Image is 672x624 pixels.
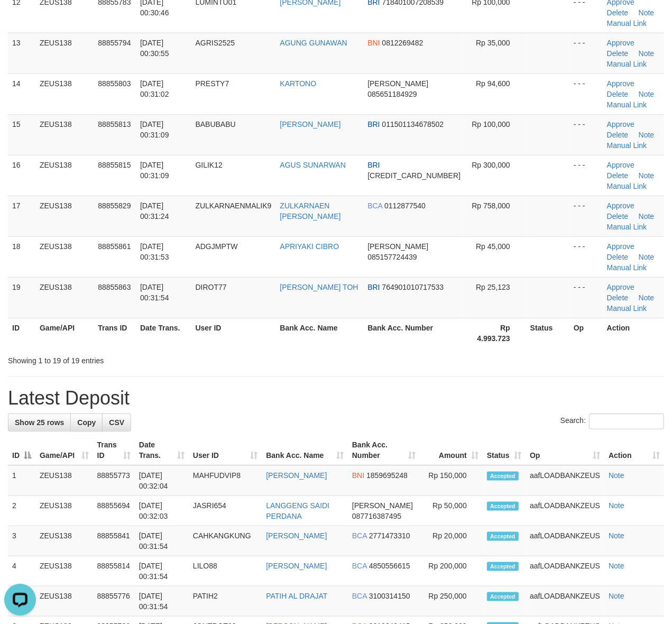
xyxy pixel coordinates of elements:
[367,79,428,88] span: [PERSON_NAME]
[189,496,262,526] td: JASRI654
[560,414,664,429] label: Search:
[280,242,339,251] a: APRIYAKI CIBRO
[465,318,526,348] th: Rp 4.993.723
[607,100,647,109] a: Manual Link
[135,465,189,496] td: [DATE] 00:32:04
[476,242,510,251] span: Rp 45,000
[140,242,169,261] span: [DATE] 00:31:53
[8,435,35,465] th: ID: activate to sort column descending
[472,201,510,210] span: Rp 758,000
[140,120,169,139] span: [DATE] 00:31:09
[8,351,272,366] div: Showing 1 to 19 of 19 entries
[569,318,603,348] th: Op
[93,586,135,617] td: 88855776
[140,283,169,302] span: [DATE] 00:31:54
[476,79,510,88] span: Rp 94,600
[569,196,603,236] td: - - -
[476,283,510,291] span: Rp 25,123
[639,8,655,17] a: Note
[195,283,226,291] span: DIROT77
[526,556,604,586] td: aafLOADBANKZEUS
[607,79,634,88] a: Approve
[420,526,483,556] td: Rp 20,000
[367,39,380,47] span: BNI
[135,435,189,465] th: Date Trans.: activate to sort column ascending
[367,120,380,129] span: BRI
[639,90,655,98] a: Note
[352,512,401,520] span: Copy 087716387495 to clipboard
[607,263,647,272] a: Manual Link
[367,171,461,180] span: Copy 106301013839506 to clipboard
[191,318,275,348] th: User ID
[8,388,664,409] h1: Latest Deposit
[526,435,604,465] th: Op: activate to sort column ascending
[352,531,367,540] span: BCA
[8,496,35,526] td: 2
[569,277,603,318] td: - - -
[280,39,347,47] a: AGUNG GUNAWAN
[4,4,36,36] button: Open LiveChat chat widget
[135,586,189,617] td: [DATE] 00:31:54
[352,592,367,600] span: BCA
[8,33,35,74] td: 13
[487,502,519,511] span: Accepted
[280,283,358,291] a: [PERSON_NAME] TOH
[420,496,483,526] td: Rp 50,000
[35,318,94,348] th: Game/API
[98,79,131,88] span: 88855803
[607,293,628,302] a: Delete
[266,592,327,600] a: PATIH AL DRAJAT
[352,562,367,570] span: BCA
[195,120,235,129] span: BABUBABU
[609,562,624,570] a: Note
[8,236,35,277] td: 18
[140,201,169,221] span: [DATE] 00:31:24
[639,212,655,221] a: Note
[472,120,510,129] span: Rp 100,000
[420,435,483,465] th: Amount: activate to sort column ascending
[8,196,35,236] td: 17
[526,465,604,496] td: aafLOADBANKZEUS
[8,414,71,432] a: Show 25 rows
[526,496,604,526] td: aafLOADBANKZEUS
[102,414,131,432] a: CSV
[348,435,420,465] th: Bank Acc. Number: activate to sort column ascending
[607,19,647,27] a: Manual Link
[352,471,364,480] span: BNI
[140,39,169,58] span: [DATE] 00:30:55
[526,318,569,348] th: Status
[483,435,526,465] th: Status: activate to sort column ascending
[35,33,94,74] td: ZEUS138
[35,155,94,196] td: ZEUS138
[35,526,93,556] td: ZEUS138
[382,283,444,291] span: Copy 764901010717533 to clipboard
[609,501,624,510] a: Note
[607,90,628,98] a: Delete
[569,74,603,114] td: - - -
[35,586,93,617] td: ZEUS138
[93,435,135,465] th: Trans ID: activate to sort column ascending
[189,556,262,586] td: LILO88
[569,155,603,196] td: - - -
[280,79,316,88] a: KARTONO
[639,171,655,180] a: Note
[93,556,135,586] td: 88855814
[607,131,628,139] a: Delete
[70,414,103,432] a: Copy
[609,471,624,480] a: Note
[109,418,124,427] span: CSV
[607,253,628,261] a: Delete
[607,304,647,313] a: Manual Link
[8,526,35,556] td: 3
[35,114,94,155] td: ZEUS138
[604,435,664,465] th: Action: activate to sort column ascending
[487,472,519,481] span: Accepted
[420,465,483,496] td: Rp 150,000
[98,120,131,129] span: 88855813
[639,293,655,302] a: Note
[35,236,94,277] td: ZEUS138
[93,496,135,526] td: 88855694
[35,556,93,586] td: ZEUS138
[607,201,634,210] a: Approve
[607,182,647,190] a: Manual Link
